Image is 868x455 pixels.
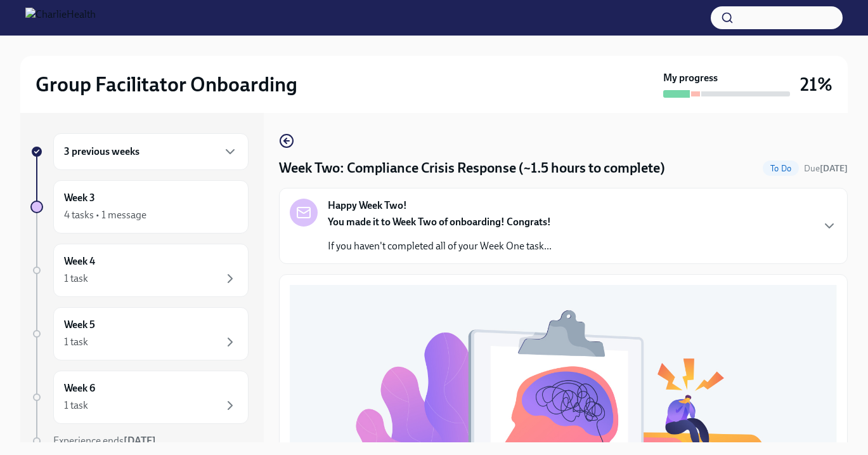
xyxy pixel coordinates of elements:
p: If you haven't completed all of your Week One task... [328,239,552,253]
h6: 3 previous weeks [64,145,139,159]
div: 1 task [64,272,88,286]
h2: Group Facilitator Onboarding [36,72,297,97]
div: 1 task [64,399,88,412]
strong: You made it to Week Two of onboarding! Congrats! [328,216,551,228]
a: Week 41 task [30,244,249,297]
div: 3 previous weeks [53,133,249,170]
strong: My progress [663,71,718,85]
a: Week 51 task [30,307,249,360]
h6: Week 4 [64,254,95,268]
img: CharlieHealth [25,8,96,28]
h6: Week 3 [64,191,95,205]
span: Experience ends [53,435,156,447]
h4: Week Two: Compliance Crisis Response (~1.5 hours to complete) [279,159,665,178]
div: 4 tasks • 1 message [64,208,146,222]
strong: [DATE] [820,163,848,174]
span: August 18th, 2025 10:00 [804,162,848,175]
span: Due [804,163,848,174]
span: To Do [763,164,799,173]
strong: [DATE] [124,435,156,447]
h6: Week 5 [64,318,95,332]
a: Week 61 task [30,371,249,424]
div: 1 task [64,335,88,349]
h6: Week 6 [64,381,95,395]
a: Week 34 tasks • 1 message [30,180,249,234]
h3: 21% [800,73,832,96]
strong: Happy Week Two! [328,199,407,213]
